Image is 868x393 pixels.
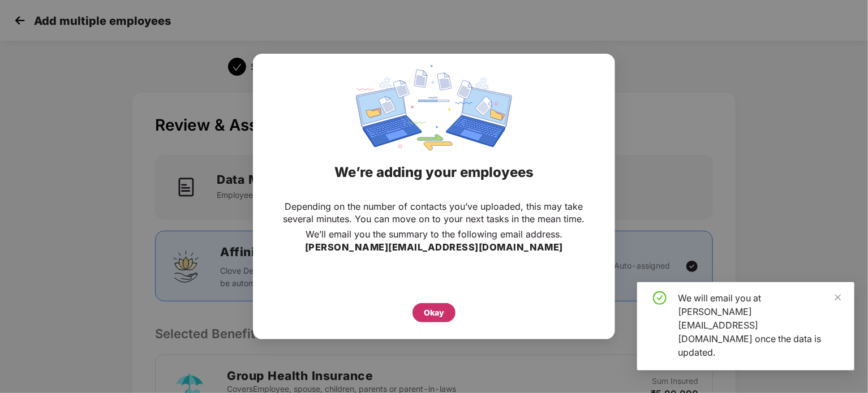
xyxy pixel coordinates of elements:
h3: [PERSON_NAME][EMAIL_ADDRESS][DOMAIN_NAME] [305,240,564,255]
img: svg+xml;base64,PHN2ZyBpZD0iRGF0YV9zeW5jaW5nIiB4bWxucz0iaHR0cDovL3d3dy53My5vcmcvMjAwMC9zdmciIHdpZH... [356,65,512,150]
span: close [834,293,842,301]
div: We will email you at [PERSON_NAME][EMAIL_ADDRESS][DOMAIN_NAME] once the data is updated. [678,291,841,359]
p: Depending on the number of contacts you’ve uploaded, this may take several minutes. You can move ... [276,200,592,225]
span: check-circle [653,291,667,305]
p: We’ll email you the summary to the following email address. [306,228,562,240]
div: We’re adding your employees [267,150,601,195]
div: Okay [424,306,444,319]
